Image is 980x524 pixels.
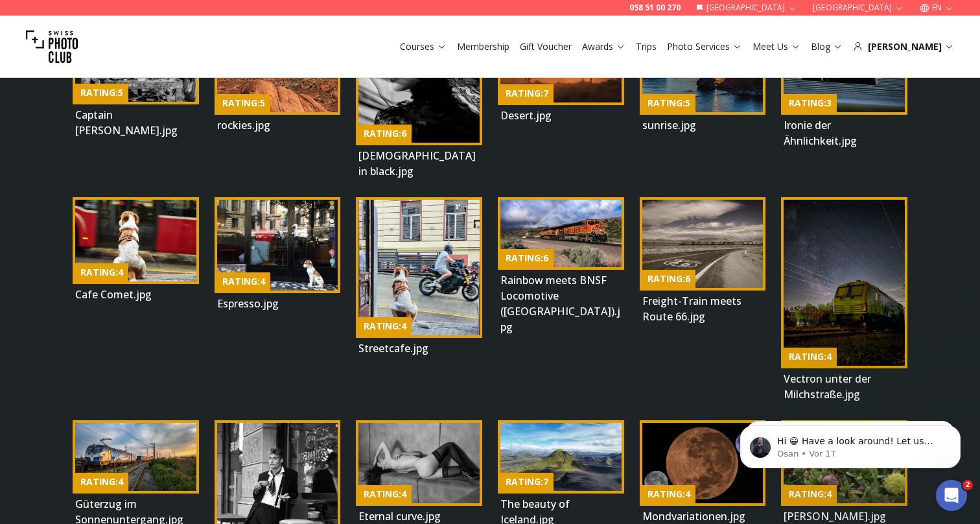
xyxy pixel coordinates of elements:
[636,40,657,53] a: Trips
[936,480,967,511] iframe: Intercom live chat
[75,287,196,302] h3: Cafe Comet.jpg
[500,200,622,267] img: Rainbow meets BNSF Locomotive (USA).jpg
[452,38,515,56] button: Membership
[721,398,980,489] iframe: Intercom notifications Nachricht
[358,148,480,179] h3: [DEMOGRAPHIC_DATA] in black.jpg
[642,508,764,524] h3: Mondvariationen.jpg
[642,485,695,503] div: RATING: 4
[217,272,270,291] div: RATING: 4
[358,125,412,143] div: RATING: 6
[395,38,452,56] button: Courses
[642,94,695,112] div: RATING: 5
[806,38,848,56] button: Blog
[811,40,843,53] a: Blog
[853,40,954,53] div: [PERSON_NAME]
[358,317,412,335] div: RATING: 4
[784,200,905,366] img: Vectron unter der Milchstraße.jpg
[500,473,554,491] div: RATING: 7
[75,473,128,491] div: RATING: 4
[784,94,837,112] div: RATING: 3
[962,480,973,490] span: 2
[662,38,747,56] button: Photo Services
[217,94,270,112] div: RATING: 5
[500,84,554,102] div: RATING: 7
[642,423,764,503] img: Mondvariationen.jpg
[752,40,800,53] a: Meet Us
[400,40,447,53] a: Courses
[784,348,837,366] div: RATING: 4
[75,200,196,281] img: Cafe Comet.jpg
[642,200,764,288] img: Freight-Train meets Route 66.jpg
[784,117,905,149] h3: Ironie der Ähnlichkeit.jpg
[500,249,554,267] div: RATING: 6
[784,508,905,524] h3: [PERSON_NAME].jpg
[26,21,78,73] img: Swiss photo club
[642,293,764,324] h3: Freight-Train meets Route 66.jpg
[75,423,196,491] img: Güterzug im Sonnenuntergang.jpg
[75,263,128,281] div: RATING: 4
[631,38,662,56] button: Trips
[75,107,196,138] h3: Captain [PERSON_NAME].jpg
[667,40,742,53] a: Photo Services
[457,40,509,53] a: Membership
[747,38,806,56] button: Meet Us
[358,485,412,503] div: RATING: 4
[358,508,480,524] h3: Eternal curve.jpg
[358,200,480,335] img: Streetcafe.jpg
[642,270,695,288] div: RATING: 6
[500,272,622,335] h3: Rainbow meets BNSF Locomotive ([GEOGRAPHIC_DATA]).jpg
[500,108,622,123] h3: Desert.jpg
[500,423,622,491] img: The beauty of Iceland.jpg
[515,38,577,56] button: Gift Voucher
[784,371,905,402] h3: Vectron unter der Milchstraße.jpg
[784,485,837,503] div: RATING: 4
[358,423,480,504] img: Eternal curve.jpg
[582,40,625,53] a: Awards
[75,84,128,102] div: RATING: 5
[629,3,681,13] a: 058 51 00 270
[577,38,631,56] button: Awards
[358,340,480,356] h3: Streetcafe.jpg
[217,200,338,291] img: Espresso.jpg
[520,40,572,53] a: Gift Voucher
[217,296,338,311] h3: Espresso.jpg
[217,117,338,133] h3: rockies.jpg
[642,117,764,133] h3: sunrise.jpg
[358,21,480,143] img: lady in black.jpg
